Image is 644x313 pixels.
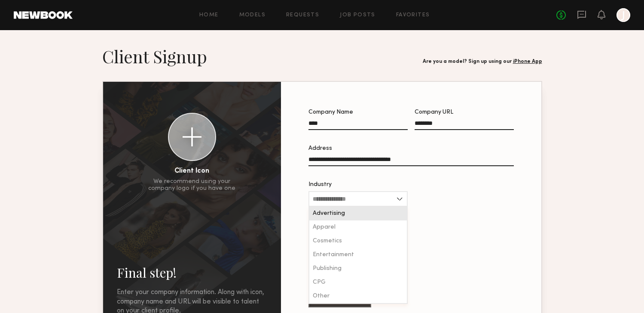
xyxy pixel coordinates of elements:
[199,12,219,18] a: Home
[313,293,330,299] span: Other
[423,59,542,65] div: Are you a model? Sign up using our
[313,238,342,244] span: Cosmetics
[513,59,542,64] a: iPhone App
[117,264,267,281] h2: Final step!
[308,109,408,115] div: Company Name
[340,12,375,18] a: Job Posts
[617,8,630,22] a: J
[308,182,408,188] div: Industry
[415,109,514,115] div: Company URL
[239,12,266,18] a: Models
[396,12,430,18] a: Favorites
[313,266,342,272] span: Publishing
[313,279,326,285] span: CPG
[313,252,354,258] span: Entertainment
[174,168,209,175] div: Client Icon
[313,224,336,230] span: Apparel
[148,178,235,192] div: We recommend using your company logo if you have one
[286,12,319,18] a: Requests
[415,120,514,130] input: Company URL
[308,146,514,152] div: Address
[313,211,345,217] span: Advertising
[102,46,207,67] h1: Client Signup
[308,120,408,130] input: Company Name
[308,156,514,166] input: Address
